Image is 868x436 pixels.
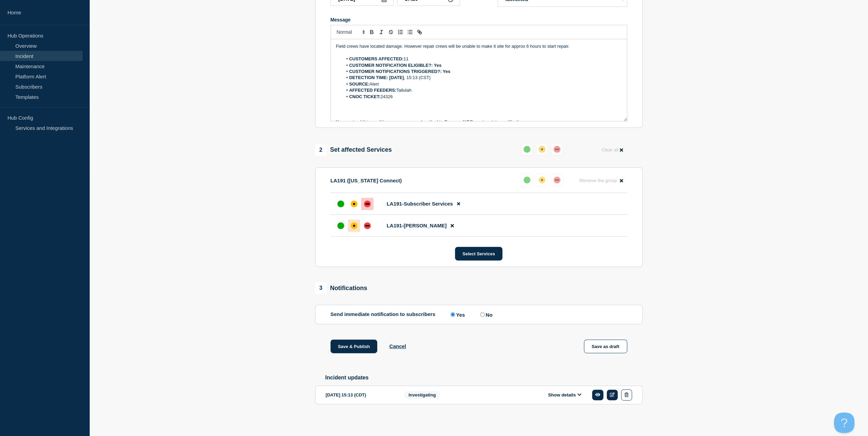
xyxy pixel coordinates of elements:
div: up [524,146,530,153]
button: Toggle italic text [377,28,386,36]
div: up [337,200,344,207]
div: down [364,200,371,207]
button: Toggle ordered list [396,28,405,36]
li: Tallulah [342,87,622,93]
li: 11 [342,56,622,62]
li: 24326 [342,94,622,100]
strong: SOURCE: [349,81,370,87]
h2: Incident updates [325,375,643,381]
button: Select Services [455,247,502,260]
p: Send immediate notification to subscribers [330,311,436,318]
p: You received this email because you are subscribed to Conexon NOC service status notifications. [336,119,622,125]
button: down [551,143,563,155]
button: Toggle bulleted list [405,28,415,36]
div: down [554,177,560,183]
button: Remove the group [575,174,627,187]
button: Save as draft [584,340,627,353]
div: Notifications [315,282,367,294]
p: Field crews have located damage. However repair crews will be unable to make it site for approx 6... [336,43,622,49]
div: Set affected Services [315,144,392,156]
button: down [551,174,563,186]
div: affected [539,177,545,183]
span: 3 [315,282,327,294]
button: Toggle link [415,28,424,36]
span: LA191-[PERSON_NAME] [387,223,447,228]
p: LA191 ([US_STATE] Connect) [330,178,402,183]
strong: CUSTOMER NOTIFICATIONS TRIGGERED?: Yes [349,69,451,74]
span: Remove the group [579,178,617,183]
strong: CNOC TICKET: [349,94,381,99]
strong: CUSTOMERS AFFECTED: [349,56,404,61]
strong: CUSTOMER NOTIFICATION ELIGIBLE?: Yes [349,63,442,68]
label: No [479,311,492,318]
div: affected [351,222,357,229]
div: affected [539,146,545,153]
div: down [554,146,560,153]
strong: DETECTION TIME: [DATE] [349,75,404,80]
div: Message [330,17,627,22]
div: up [524,177,530,183]
div: up [337,222,344,229]
button: up [521,174,533,186]
button: affected [536,174,548,186]
li: , 15:13 (CST) [342,75,622,81]
span: Font size [334,28,367,36]
strong: AFFECTED FEEDERS: [349,88,397,93]
li: Alert [342,81,622,87]
div: [DATE] 15:13 (CDT) [326,389,394,401]
input: Yes [451,312,455,317]
span: 2 [315,144,327,156]
button: Toggle bold text [367,28,377,36]
label: Yes [449,311,465,318]
button: Cancel [389,343,406,349]
input: No [480,312,485,317]
div: Send immediate notification to subscribers [330,311,627,318]
button: Save & Publish [330,340,378,353]
button: Show details [546,392,584,398]
div: down [364,222,371,229]
div: affected [351,200,357,207]
button: Toggle strikethrough text [386,28,396,36]
button: affected [536,143,548,155]
iframe: Help Scout Beacon - Open [834,412,854,433]
button: up [521,143,533,155]
span: Investigating [404,391,440,399]
span: LA191-Subscriber Services [387,201,453,207]
button: Clear all [597,143,627,156]
div: Message [331,39,627,121]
